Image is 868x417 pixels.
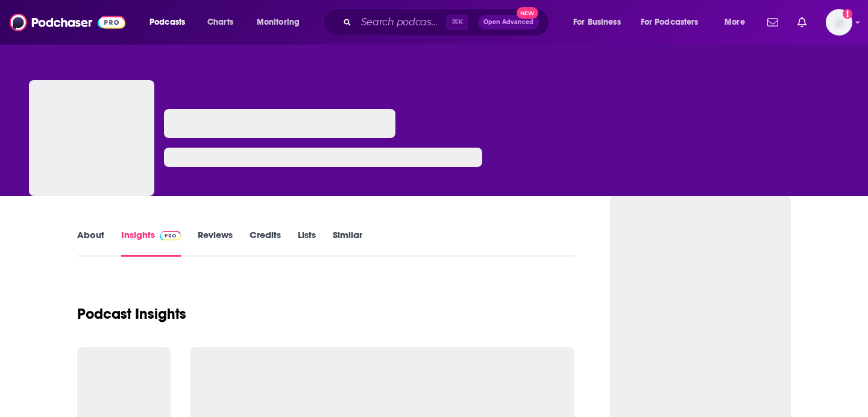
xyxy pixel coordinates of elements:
[200,13,241,32] a: Charts
[565,13,636,32] button: open menu
[641,14,699,31] span: For Podcasters
[573,14,621,31] span: For Business
[248,13,315,32] button: open menu
[333,229,362,257] a: Similar
[335,8,561,36] div: Search podcasts, credits, & more...
[826,9,852,36] span: Logged in as FIREPodchaser25
[725,14,745,31] span: More
[356,13,446,32] input: Search podcasts, credits, & more...
[207,14,233,31] span: Charts
[77,305,186,323] h1: Podcast Insights
[446,14,468,30] span: ⌘ K
[250,229,281,257] a: Credits
[149,14,185,31] span: Podcasts
[793,12,811,33] a: Show notifications dropdown
[843,9,852,19] svg: Add a profile image
[763,12,783,33] a: Show notifications dropdown
[257,14,300,31] span: Monitoring
[826,9,852,36] img: User Profile
[716,13,760,32] button: open menu
[77,229,104,257] a: About
[10,11,125,34] img: Podchaser - Follow, Share and Rate Podcasts
[826,9,852,36] button: Show profile menu
[517,7,538,19] span: New
[478,15,539,30] button: Open AdvancedNew
[483,19,533,25] span: Open Advanced
[121,229,181,257] a: InsightsPodchaser Pro
[298,229,316,257] a: Lists
[198,229,233,257] a: Reviews
[160,231,181,240] img: Podchaser Pro
[633,13,716,32] button: open menu
[141,13,201,32] button: open menu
